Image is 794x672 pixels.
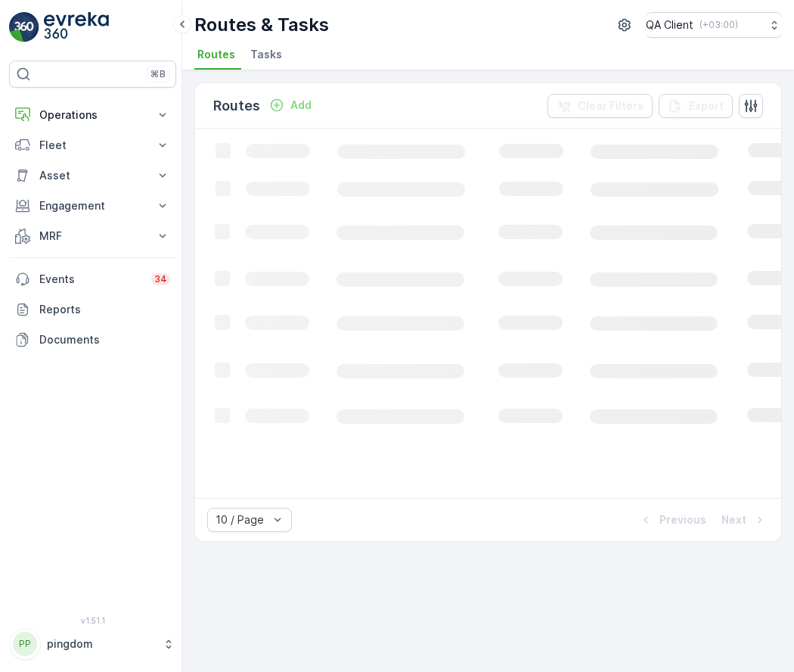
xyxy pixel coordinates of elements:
p: ( +03:00 ) [699,19,738,31]
p: ⌘B [150,68,166,80]
p: Next [721,512,746,527]
p: Add [290,98,312,113]
button: Fleet [9,130,176,160]
button: MRF [9,221,176,251]
img: logo_light-DOdMpM7g.png [44,12,109,42]
button: Clear Filters [547,94,653,118]
div: PP [13,632,37,656]
p: Events [39,272,142,287]
button: Engagement [9,191,176,221]
button: QA Client(+03:00) [646,12,782,38]
button: Operations [9,100,176,130]
p: Engagement [39,198,146,213]
p: Asset [39,168,146,183]
button: PPpingdom [9,628,176,660]
button: Previous [637,511,708,529]
p: pingdom [47,636,155,652]
a: Events34 [9,264,176,294]
p: Operations [39,107,146,123]
p: Reports [39,302,170,317]
button: Add [263,96,318,114]
span: v 1.51.1 [9,616,176,625]
p: QA Client [646,17,693,33]
p: 34 [154,273,167,285]
span: Routes [197,47,235,62]
p: MRF [39,229,146,244]
button: Next [720,511,769,529]
span: Tasks [250,47,282,62]
p: Fleet [39,138,146,153]
p: Routes [213,95,260,117]
a: Documents [9,325,176,355]
p: Clear Filters [578,98,644,114]
p: Documents [39,332,170,347]
button: Export [659,94,733,118]
button: Asset [9,160,176,191]
p: Export [689,98,724,114]
p: Routes & Tasks [194,13,329,37]
img: logo [9,12,39,42]
a: Reports [9,294,176,325]
p: Previous [659,512,706,527]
